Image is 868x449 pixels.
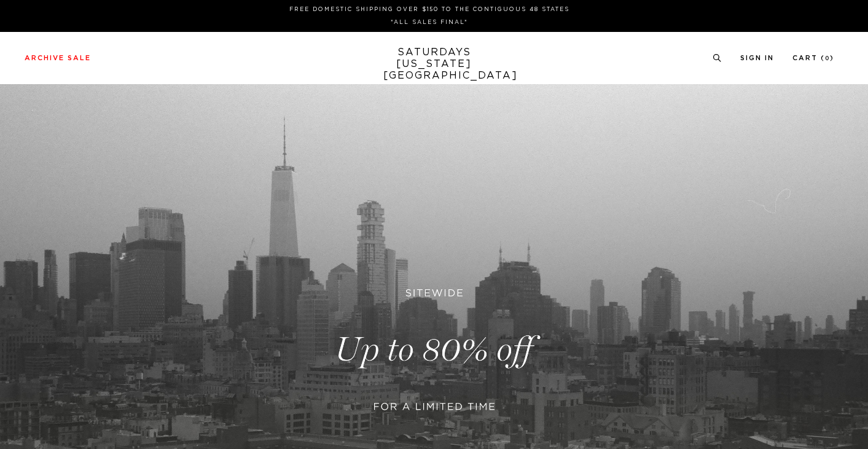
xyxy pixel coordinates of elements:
p: *ALL SALES FINAL* [29,18,829,27]
a: Sign In [740,55,774,61]
a: Archive Sale [25,55,91,61]
a: SATURDAYS[US_STATE][GEOGRAPHIC_DATA] [383,47,485,82]
p: FREE DOMESTIC SHIPPING OVER $150 TO THE CONTIGUOUS 48 STATES [29,5,829,14]
a: Cart (0) [792,55,834,61]
small: 0 [825,56,830,61]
